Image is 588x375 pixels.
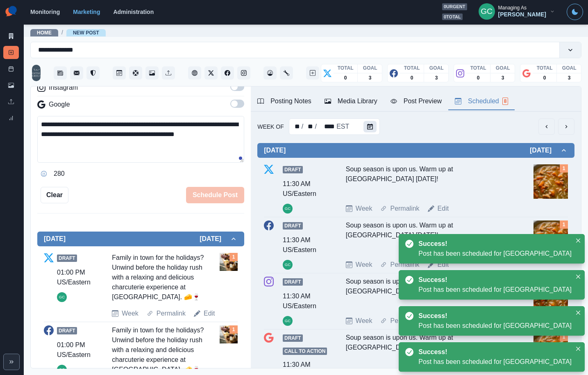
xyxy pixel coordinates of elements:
[3,30,19,43] a: Marketing Summary
[562,64,577,72] p: GOAL
[390,96,442,106] div: Post Preview
[304,122,314,132] div: Week Of
[37,30,52,36] a: Home
[356,260,372,270] a: Week
[418,249,572,259] div: Post has been scheduled for [GEOGRAPHIC_DATA]
[44,235,66,243] h2: [DATE]
[537,64,553,72] p: TOTAL
[356,316,372,326] a: Week
[498,5,527,11] div: Managing As
[283,291,324,311] div: 11:30 AM US/Eastern
[418,239,568,249] div: Success!
[220,253,238,271] img: rs07cosmerxjqi6lexuc
[530,146,560,154] h2: [DATE]
[59,365,65,375] div: Gizelle Carlos
[122,309,138,318] a: Week
[404,64,420,72] p: TOTAL
[30,28,106,37] nav: breadcrumb
[73,30,99,36] a: New Post
[573,344,583,354] button: Close
[283,235,324,255] div: 11:30 AM US/Eastern
[455,96,508,106] div: Scheduled
[221,66,234,80] a: Facebook
[285,316,291,326] div: Gizelle Carlos
[112,325,205,375] div: Family in town for the holidays? Unwind before the holiday rush with a relaxing and delicious cha...
[418,347,568,357] div: Success!
[204,309,215,318] a: Edit
[291,122,350,132] div: Date
[344,74,347,82] p: 0
[237,66,250,80] a: Instagram
[61,28,63,37] span: /
[481,2,493,21] div: Gizelle Carlos
[113,66,126,80] button: Post Schedule
[325,96,377,106] div: Media Library
[283,348,327,355] span: Call to Action
[573,272,583,282] button: Close
[470,64,486,72] p: TOTAL
[418,321,572,331] div: Post has been scheduled for [GEOGRAPHIC_DATA]
[3,95,19,108] a: Uploads
[289,118,380,135] div: Week Of
[560,164,568,173] div: Total Media Attached
[502,74,504,82] p: 3
[283,334,303,342] span: Draft
[477,74,480,82] p: 0
[157,309,186,318] a: Permalink
[229,325,238,334] div: Total Media Attached
[534,220,568,255] img: edsbyws6gy6qur9mru3x
[263,66,277,80] a: Dashboard
[336,122,350,132] div: Week Of
[30,9,60,15] a: Monitoring
[280,66,293,80] button: Administration
[560,220,568,229] div: Total Media Attached
[86,66,100,80] button: Reviews
[502,98,509,105] span: 8
[112,253,205,302] div: Family in town for the holidays? Unwind before the holiday rush with a relaxing and delicious cha...
[229,253,238,261] div: Total Media Attached
[314,122,317,132] div: /
[346,164,512,197] div: Soup season is upon us. Warm up at [GEOGRAPHIC_DATA] [DATE]!
[145,66,159,80] button: Media Library
[283,166,303,173] span: Draft
[188,66,201,80] a: Client Website
[390,260,419,270] a: Permalink
[573,308,583,318] button: Close
[442,3,467,10] span: 0 urgent
[37,167,50,180] button: Opens Emoji Picker
[301,122,304,132] div: /
[220,325,238,343] img: rs07cosmerxjqi6lexuc
[57,268,98,287] div: 01:00 PM US/Eastern
[3,111,19,125] a: Review Summary
[346,277,512,309] div: Soup season is upon us. Warm up at [GEOGRAPHIC_DATA] [DATE]!
[411,74,413,82] p: 0
[498,11,546,18] div: [PERSON_NAME]
[3,354,20,370] button: Expand
[129,66,142,80] button: Content Pool
[568,74,571,82] p: 3
[418,311,568,321] div: Success!
[32,65,41,81] img: 104212675402277
[306,66,319,80] a: Create New Post
[291,122,301,132] div: Week Of
[285,204,291,214] div: Gizelle Carlos
[257,143,574,158] button: [DATE][DATE]
[3,62,19,75] a: Post Schedule
[70,66,83,80] button: Messages
[438,204,449,214] a: Edit
[346,220,512,253] div: Soup season is upon us. Warm up at [GEOGRAPHIC_DATA] [DATE]!
[186,187,244,203] button: Schedule Post
[54,66,67,80] button: Stream
[59,292,65,302] div: Gizelle Carlos
[73,9,100,15] a: Marketing
[418,285,572,295] div: Post has been scheduled for [GEOGRAPHIC_DATA]
[200,235,229,243] h2: [DATE]
[37,232,244,246] button: [DATE][DATE]
[113,9,154,15] a: Administration
[283,278,303,286] span: Draft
